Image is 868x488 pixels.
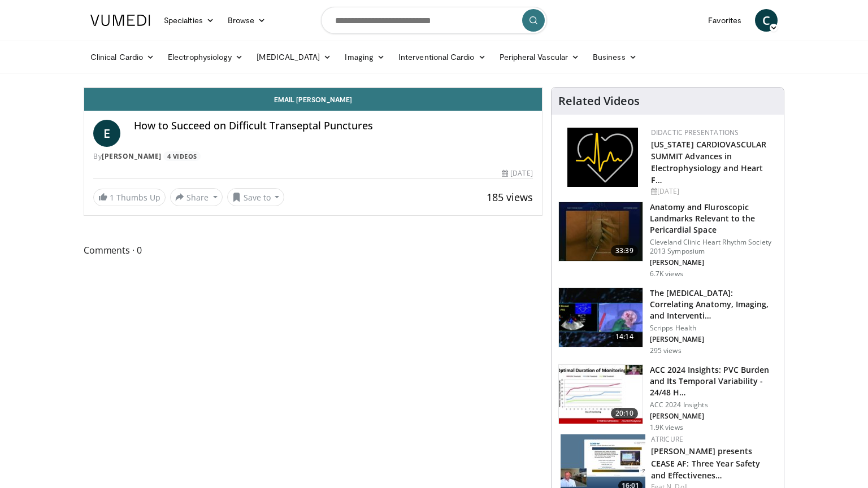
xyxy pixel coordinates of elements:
[611,331,638,342] span: 14:14
[559,288,643,347] img: fede39b4-0d95-44c6-bde6-76b1e7600eac.150x105_q85_crop-smart_upscale.jpg
[84,88,542,111] a: Email [PERSON_NAME]
[227,188,285,206] button: Save to
[755,9,778,32] a: C
[487,190,533,204] span: 185 views
[93,151,533,162] div: By
[650,400,777,409] p: ACC 2024 Insights
[102,151,162,161] a: [PERSON_NAME]
[221,9,273,32] a: Browse
[84,88,542,88] video-js: Video Player
[611,245,638,256] span: 33:39
[250,46,338,68] a: [MEDICAL_DATA]
[650,202,777,236] h3: Anatomy and Fluroscopic Landmarks Relevant to the Pericardial Space
[651,446,761,480] a: [PERSON_NAME] presents CEASE AF: Three Year Safety and Effectivenes…
[493,46,586,68] a: Peripheral Vascular
[651,186,775,197] div: [DATE]
[558,364,777,432] a: 20:10 ACC 2024 Insights: PVC Burden and Its Temporal Variability - 24/48 H… ACC 2024 Insights [PE...
[157,9,221,32] a: Specialties
[650,412,777,421] p: [PERSON_NAME]
[110,192,114,203] span: 1
[567,128,638,187] img: 1860aa7a-ba06-47e3-81a4-3dc728c2b4cf.png.150x105_q85_autocrop_double_scale_upscale_version-0.2.png
[586,46,644,68] a: Business
[84,243,542,258] span: Comments 0
[338,46,392,68] a: Imaging
[558,94,640,108] h4: Related Videos
[93,189,166,206] a: 1 Thumbs Up
[650,287,777,321] h3: The [MEDICAL_DATA]: Correlating Anatomy, Imaging, and Interventi…
[559,202,643,261] img: T6d-rUZNqcn4uJqH4xMDoxOmdtO40mAx.150x105_q85_crop-smart_upscale.jpg
[161,46,250,68] a: Electrophysiology
[650,346,682,355] p: 295 views
[558,202,777,278] a: 33:39 Anatomy and Fluroscopic Landmarks Relevant to the Pericardial Space Cleveland Clinic Heart ...
[651,139,767,185] a: [US_STATE] CARDIOVASCULAR SUMMIT Advances in Electrophysiology and Heart F…
[558,287,777,355] a: 14:14 The [MEDICAL_DATA]: Correlating Anatomy, Imaging, and Interventi… Scripps Health [PERSON_NA...
[93,120,120,147] a: E
[611,408,638,419] span: 20:10
[163,151,201,161] a: 4 Videos
[90,15,150,26] img: VuMedi Logo
[84,46,161,68] a: Clinical Cardio
[651,128,775,138] div: Didactic Presentations
[650,238,777,256] p: Cleveland Clinic Heart Rhythm Society 2013 Symposium
[650,258,777,267] p: [PERSON_NAME]
[392,46,493,68] a: Interventional Cardio
[134,120,533,132] h4: How to Succeed on Difficult Transeptal Punctures
[559,365,643,424] img: cbd07656-10dd-45e3-bda0-243d5c95e0d6.150x105_q85_crop-smart_upscale.jpg
[502,168,532,178] div: [DATE]
[701,9,748,32] a: Favorites
[650,269,683,278] p: 6.7K views
[650,364,777,398] h3: ACC 2024 Insights: PVC Burden and Its Temporal Variability - 24/48 H…
[650,324,777,333] p: Scripps Health
[650,335,777,344] p: [PERSON_NAME]
[170,188,223,206] button: Share
[321,7,547,34] input: Search topics, interventions
[650,423,683,432] p: 1.9K views
[651,434,683,444] a: AtriCure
